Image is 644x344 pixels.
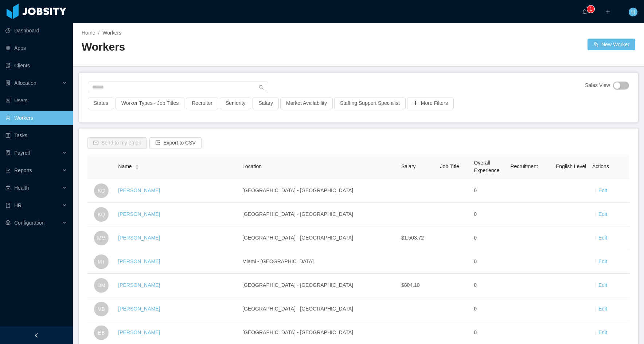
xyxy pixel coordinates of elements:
span: English Level [556,163,586,169]
button: Recruiter [186,98,218,109]
td: [GEOGRAPHIC_DATA] - [GEOGRAPHIC_DATA] [239,203,398,226]
a: [PERSON_NAME] [118,235,160,241]
button: Staffing Support Specialist [334,98,406,109]
i: icon: bell [582,9,587,14]
a: [PERSON_NAME] [118,211,160,217]
a: Edit [598,187,607,193]
a: [PERSON_NAME] [118,306,160,312]
span: Payroll [14,150,30,156]
i: icon: file-protect [5,150,11,155]
a: Edit [598,282,607,288]
td: 0 [471,297,507,321]
span: $804.10 [401,282,420,288]
td: 0 [471,179,507,203]
td: [GEOGRAPHIC_DATA] - [GEOGRAPHIC_DATA] [239,179,398,203]
i: icon: solution [5,80,11,86]
td: Miami - [GEOGRAPHIC_DATA] [239,250,398,274]
a: icon: robotUsers [5,93,67,108]
button: Status [88,98,114,109]
a: Edit [598,258,607,264]
td: [GEOGRAPHIC_DATA] - [GEOGRAPHIC_DATA] [239,274,398,297]
a: icon: profileTasks [5,128,67,143]
button: Market Availability [280,98,333,109]
a: Edit [598,306,607,312]
td: [GEOGRAPHIC_DATA] - [GEOGRAPHIC_DATA] [239,226,398,250]
a: [PERSON_NAME] [118,282,160,288]
span: VB [98,302,105,316]
a: [PERSON_NAME] [118,258,160,264]
i: icon: book [5,203,11,208]
span: KG [98,183,105,198]
button: icon: exportExport to CSV [149,137,202,149]
a: icon: userWorkers [5,111,67,125]
a: icon: auditClients [5,58,67,73]
a: Edit [598,329,607,335]
i: icon: caret-down [135,166,139,169]
span: Location [242,163,262,169]
a: Edit [598,211,607,217]
span: Overall Experience [474,160,499,173]
i: icon: caret-up [135,164,139,166]
td: [GEOGRAPHIC_DATA] - [GEOGRAPHIC_DATA] [239,297,398,321]
sup: 1 [587,5,594,13]
button: Worker Types - Job Titles [116,98,184,109]
span: Salary [401,163,416,169]
a: [PERSON_NAME] [118,329,160,335]
i: icon: setting [5,220,11,225]
i: icon: line-chart [5,168,11,173]
td: 0 [471,226,507,250]
span: Reports [14,167,32,173]
p: 1 [590,5,592,13]
td: 0 [471,250,507,274]
a: icon: pie-chartDashboard [5,23,67,38]
span: Recruitment [510,163,538,169]
button: icon: usergroup-addNew Worker [588,39,635,50]
td: 0 [471,274,507,297]
i: icon: medicine-box [5,185,11,190]
span: Job Title [440,163,459,169]
button: Salary [253,98,279,109]
span: Configuration [14,220,44,226]
button: icon: plusMore Filters [407,98,454,109]
span: Allocation [14,80,36,86]
i: icon: search [259,85,264,90]
span: MT [98,254,105,269]
span: EB [98,325,105,340]
span: DM [97,278,105,293]
a: Home [82,30,95,36]
span: Actions [592,163,609,169]
span: Health [14,185,29,191]
i: icon: plus [605,9,610,14]
span: Workers [102,30,121,36]
span: H [631,8,635,16]
a: icon: appstoreApps [5,41,67,55]
h2: Workers [82,40,359,55]
span: Name [118,163,132,170]
span: $1,503.72 [401,235,424,241]
a: [PERSON_NAME] [118,187,160,193]
span: MM [97,231,105,245]
button: Seniority [220,98,251,109]
span: Sales View [585,82,610,90]
td: 0 [471,203,507,226]
a: Edit [598,235,607,241]
span: / [98,30,99,36]
div: Sort [135,163,139,169]
span: HR [14,202,22,208]
span: KQ [98,207,105,222]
